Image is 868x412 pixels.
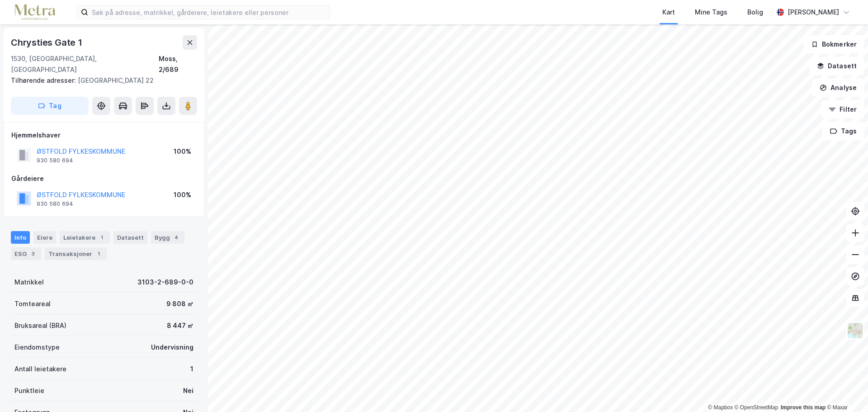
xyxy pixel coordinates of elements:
[11,247,41,260] div: ESG
[97,233,106,242] div: 1
[823,369,868,412] iframe: Chat Widget
[847,322,864,339] img: Z
[28,249,38,258] div: 3
[94,249,103,258] div: 1
[88,5,330,19] input: Søk på adresse, matrikkel, gårdeiere, leietakere eller personer
[821,100,864,118] button: Filter
[60,231,110,244] div: Leietakere
[190,364,193,374] div: 1
[183,385,193,396] div: Nei
[11,53,159,75] div: 1530, [GEOGRAPHIC_DATA], [GEOGRAPHIC_DATA]
[695,7,727,18] div: Mine Tags
[14,342,60,353] div: Eiendomstype
[11,75,190,86] div: [GEOGRAPHIC_DATA] 22
[45,247,107,260] div: Transaksjoner
[11,97,89,115] button: Tag
[823,369,868,412] div: Kontrollprogram for chat
[781,404,826,411] a: Improve this map
[14,320,66,331] div: Bruksareal (BRA)
[11,76,78,84] span: Tilhørende adresser:
[167,320,193,331] div: 8 447 ㎡
[166,298,193,309] div: 9 808 ㎡
[788,7,839,18] div: [PERSON_NAME]
[151,342,193,353] div: Undervisning
[812,79,864,97] button: Analyse
[14,385,44,396] div: Punktleie
[174,146,191,157] div: 100%
[37,157,73,164] div: 930 580 694
[735,404,778,411] a: OpenStreetMap
[662,7,675,18] div: Kart
[747,7,763,18] div: Bolig
[14,5,55,20] img: metra-logo.256734c3b2bbffee19d4.png
[174,189,191,200] div: 100%
[809,57,864,75] button: Datasett
[708,404,733,411] a: Mapbox
[14,364,66,374] div: Antall leietakere
[137,277,193,288] div: 3103-2-689-0-0
[803,35,864,53] button: Bokmerker
[172,233,181,242] div: 4
[11,173,197,184] div: Gårdeiere
[822,122,864,140] button: Tags
[37,200,73,208] div: 930 580 694
[159,53,197,75] div: Moss, 2/689
[33,231,56,244] div: Eiere
[11,35,84,50] div: Chrysties Gate 1
[14,277,44,288] div: Matrikkel
[11,231,30,244] div: Info
[11,130,197,141] div: Hjemmelshaver
[151,231,184,244] div: Bygg
[113,231,147,244] div: Datasett
[14,298,51,309] div: Tomteareal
